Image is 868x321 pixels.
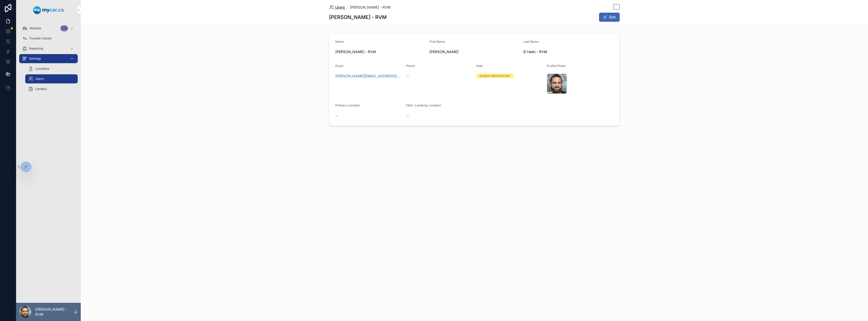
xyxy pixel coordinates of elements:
span: -- [406,74,409,79]
span: Profile Photo [547,64,565,68]
span: Phone [406,64,415,68]
a: Vehicles318 [19,24,78,33]
span: Filter: Leads by Location [406,103,441,107]
span: Name [335,40,344,43]
span: -- [335,113,338,118]
a: Locations [25,64,78,73]
button: Edit [599,13,620,22]
span: Reporting [29,47,43,51]
span: First Name [429,40,445,43]
p: [PERSON_NAME] - RVM [35,307,74,317]
span: El Haibi - RVM [523,49,613,54]
a: [PERSON_NAME] - RVM [350,5,391,10]
span: Users [335,5,345,10]
span: -- [406,113,409,118]
a: [PERSON_NAME][EMAIL_ADDRESS][DOMAIN_NAME] [335,74,402,79]
span: Role [476,64,483,68]
img: App logo [33,6,64,14]
h1: [PERSON_NAME] - RVM [329,14,387,21]
span: Settings [29,57,41,61]
a: Users [329,5,345,10]
span: Vehicles [29,26,41,30]
a: Settings [19,54,78,63]
div: 318 [60,25,68,31]
a: Reporting [19,44,78,53]
a: Users [25,74,78,83]
span: Transfer Center [29,36,52,40]
span: Email [335,64,343,68]
a: Transfer Center [19,34,78,43]
span: [PERSON_NAME] - RVM [335,49,425,54]
span: Lenders [35,87,47,91]
a: Lenders [25,84,78,94]
div: scrollable content [16,20,81,100]
span: Users [35,77,44,81]
span: Locations [35,67,49,71]
span: Primary Location [335,103,360,107]
div: System Administrator [479,74,510,78]
span: Last Name [523,40,539,43]
span: [PERSON_NAME] [429,49,520,54]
